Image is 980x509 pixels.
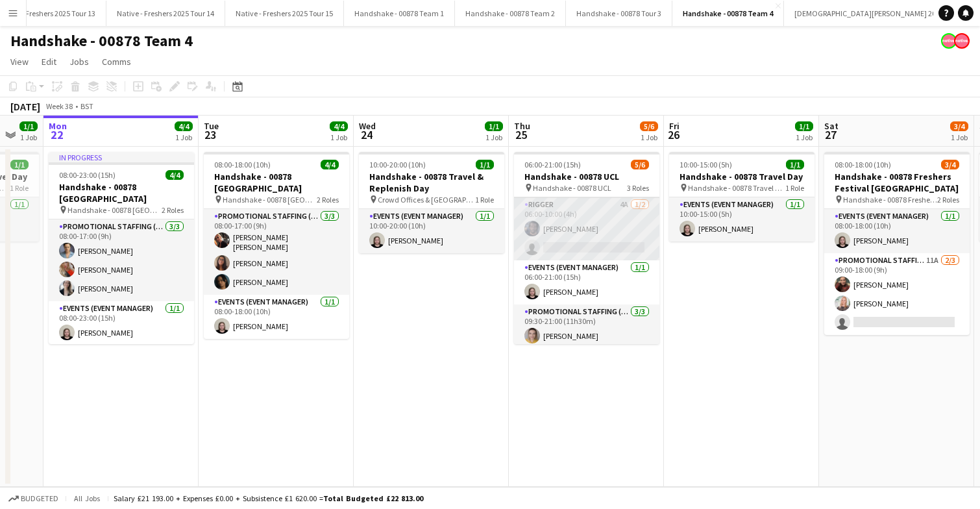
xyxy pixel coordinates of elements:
[824,152,970,335] app-job-card: 08:00-18:00 (10h)3/4Handshake - 00878 Freshers Festival [GEOGRAPHIC_DATA] Handshake - 00878 Fresh...
[455,1,566,26] button: Handshake - 00878 Team 2
[785,183,804,193] span: 1 Role
[10,183,29,193] span: 1 Role
[204,152,349,339] app-job-card: 08:00-18:00 (10h)4/4Handshake - 00878 [GEOGRAPHIC_DATA] Handshake - 00878 [GEOGRAPHIC_DATA]2 Role...
[204,171,349,194] h3: Handshake - 00878 [GEOGRAPHIC_DATA]
[835,160,891,169] span: 08:00-18:00 (10h)
[514,171,659,182] h3: Handshake - 00878 UCL
[822,127,839,142] span: 27
[627,183,649,193] span: 3 Roles
[533,183,611,193] span: Handshake - 00878 UCL
[786,160,804,169] span: 1/1
[175,132,192,142] div: 1 Job
[795,121,813,131] span: 1/1
[10,56,29,68] span: View
[162,205,184,215] span: 2 Roles
[669,197,815,242] app-card-role: Events (Event Manager)1/110:00-15:00 (5h)[PERSON_NAME]
[69,56,89,68] span: Jobs
[796,132,813,142] div: 1 Job
[330,132,347,142] div: 1 Job
[49,219,194,301] app-card-role: Promotional Staffing (Brand Ambassadors)3/308:00-17:00 (9h)[PERSON_NAME][PERSON_NAME][PERSON_NAME]
[514,152,659,344] app-job-card: 06:00-21:00 (15h)5/6Handshake - 00878 UCL Handshake - 00878 UCL3 RolesRigger4A1/206:00-10:00 (4h)...
[21,494,58,503] span: Budgeted
[669,152,815,242] div: 10:00-15:00 (5h)1/1Handshake - 00878 Travel Day Handshake - 00878 Travel Day1 RoleEvents (Event M...
[71,493,103,503] span: All jobs
[317,195,339,205] span: 2 Roles
[204,209,349,295] app-card-role: Promotional Staffing (Brand Ambassadors)3/308:00-17:00 (9h)[PERSON_NAME] [PERSON_NAME][PERSON_NAM...
[106,1,225,26] button: Native - Freshers 2025 Tour 14
[202,127,219,142] span: 23
[369,160,426,169] span: 10:00-20:00 (10h)
[10,31,193,51] h1: Handshake - 00878 Team 4
[514,197,659,260] app-card-role: Rigger4A1/206:00-10:00 (4h)[PERSON_NAME]
[631,160,649,169] span: 5/6
[67,205,162,215] span: Handshake - 00878 [GEOGRAPHIC_DATA]
[59,170,116,180] span: 08:00-23:00 (15h)
[824,209,970,253] app-card-role: Events (Event Manager)1/108:00-18:00 (10h)[PERSON_NAME]
[204,295,349,339] app-card-role: Events (Event Manager)1/108:00-18:00 (10h)[PERSON_NAME]
[223,195,317,205] span: Handshake - 00878 [GEOGRAPHIC_DATA]
[824,171,970,194] h3: Handshake - 00878 Freshers Festival [GEOGRAPHIC_DATA]
[378,195,475,205] span: Crowd Offices & [GEOGRAPHIC_DATA]
[357,127,376,142] span: 24
[524,160,581,169] span: 06:00-21:00 (15h)
[80,101,93,111] div: BST
[225,1,344,26] button: Native - Freshers 2025 Tour 15
[843,195,937,205] span: Handshake - 00878 Freshers Festival [GEOGRAPHIC_DATA]
[512,127,530,142] span: 25
[49,301,194,345] app-card-role: Events (Event Manager)1/108:00-23:00 (15h)[PERSON_NAME]
[43,101,75,111] span: Week 38
[344,1,455,26] button: Handshake - 00878 Team 1
[359,209,504,253] app-card-role: Events (Event Manager)1/110:00-20:00 (10h)[PERSON_NAME]
[937,195,959,205] span: 2 Roles
[824,120,839,132] span: Sat
[359,152,504,253] app-job-card: 10:00-20:00 (10h)1/1Handshake - 00878 Travel & Replenish Day Crowd Offices & [GEOGRAPHIC_DATA]1 R...
[47,127,67,142] span: 22
[672,1,784,26] button: Handshake - 00878 Team 4
[566,1,672,26] button: Handshake - 00878 Tour 3
[49,120,67,132] span: Mon
[359,171,504,194] h3: Handshake - 00878 Travel & Replenish Day
[824,253,970,335] app-card-role: Promotional Staffing (Brand Ambassadors)11A2/309:00-18:00 (9h)[PERSON_NAME][PERSON_NAME]
[476,160,494,169] span: 1/1
[204,120,219,132] span: Tue
[640,121,658,131] span: 5/6
[19,121,38,131] span: 1/1
[475,195,494,205] span: 1 Role
[321,160,339,169] span: 4/4
[514,120,530,132] span: Thu
[10,160,29,169] span: 1/1
[64,53,94,70] a: Jobs
[941,160,959,169] span: 3/4
[6,491,60,506] button: Budgeted
[97,53,136,70] a: Comms
[485,132,502,142] div: 1 Job
[36,53,62,70] a: Edit
[42,56,56,68] span: Edit
[514,260,659,304] app-card-role: Events (Event Manager)1/106:00-21:00 (15h)[PERSON_NAME]
[114,493,423,503] div: Salary £21 193.00 + Expenses £0.00 + Subsistence £1 620.00 =
[165,170,184,180] span: 4/4
[323,493,423,503] span: Total Budgeted £22 813.00
[669,120,680,132] span: Fri
[954,33,970,49] app-user-avatar: native Staffing
[688,183,785,193] span: Handshake - 00878 Travel Day
[359,120,376,132] span: Wed
[941,33,957,49] app-user-avatar: native Staffing
[102,56,131,68] span: Comms
[641,132,657,142] div: 1 Job
[5,53,34,70] a: View
[514,304,659,386] app-card-role: Promotional Staffing (Brand Ambassadors)3/309:30-21:00 (11h30m)[PERSON_NAME]
[175,121,193,131] span: 4/4
[950,121,968,131] span: 3/4
[49,181,194,205] h3: Handshake - 00878 [GEOGRAPHIC_DATA]
[49,152,194,162] div: In progress
[20,132,37,142] div: 1 Job
[951,132,968,142] div: 1 Job
[214,160,271,169] span: 08:00-18:00 (10h)
[330,121,348,131] span: 4/4
[49,152,194,344] app-job-card: In progress08:00-23:00 (15h)4/4Handshake - 00878 [GEOGRAPHIC_DATA] Handshake - 00878 [GEOGRAPHIC_...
